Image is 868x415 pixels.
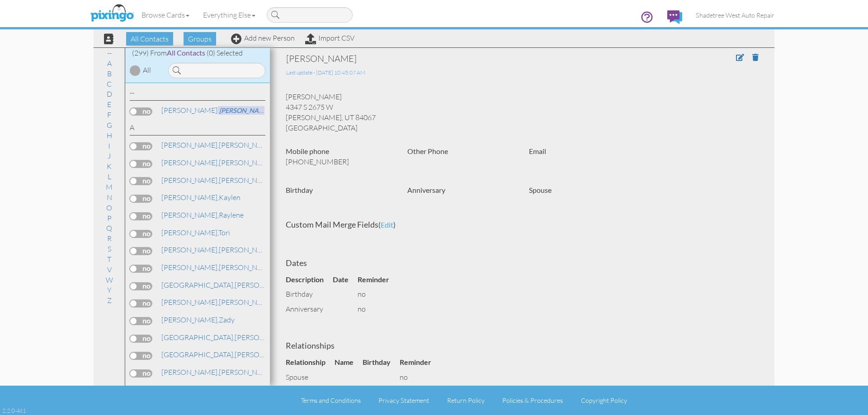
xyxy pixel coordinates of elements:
[103,47,116,58] a: --
[102,120,117,131] a: G
[160,367,276,378] a: [PERSON_NAME]
[286,355,335,370] th: Relationship
[160,314,236,325] a: Zady
[286,69,365,76] span: Last update - [DATE] 10:45:07 AM
[667,10,682,24] img: comments.svg
[363,355,400,370] th: Birthday
[358,302,398,317] td: no
[358,287,398,302] td: no
[286,272,333,287] th: Description
[160,349,292,360] a: [PERSON_NAME]
[160,244,276,255] a: [PERSON_NAME]
[286,287,333,302] td: birthday
[160,332,292,343] a: [PERSON_NAME]
[286,302,333,317] td: anniversary
[103,171,116,182] a: L
[381,220,393,229] span: edit
[161,280,235,289] span: [GEOGRAPHIC_DATA],
[286,341,759,350] h4: Relationships
[104,140,115,151] a: I
[103,233,116,244] a: R
[103,99,116,110] a: E
[161,315,219,324] span: [PERSON_NAME],
[143,65,151,75] div: All
[135,4,196,26] a: Browse Cards
[101,182,117,192] a: M
[279,92,765,133] div: [PERSON_NAME] 4347 S 2675 W [PERSON_NAME], UT 84067 [GEOGRAPHIC_DATA]
[161,298,219,307] span: [PERSON_NAME],
[529,147,546,155] strong: Email
[103,68,116,79] a: B
[103,109,116,120] a: F
[160,297,276,308] a: [PERSON_NAME]
[103,295,116,306] a: Z
[207,48,243,57] span: (0) Selected
[696,11,774,19] span: Shadetree West Auto Repair
[160,210,245,220] a: Raylene
[130,88,265,101] div: --
[333,272,358,287] th: Date
[378,220,396,229] span: ( )
[160,105,289,116] a: [PERSON_NAME]
[286,186,313,194] strong: Birthday
[160,280,292,290] a: [PERSON_NAME]
[103,58,116,69] a: A
[286,147,329,155] strong: Mobile phone
[102,130,117,141] a: H
[102,161,116,172] a: K
[286,157,394,167] p: [PHONE_NUMBER]
[286,220,759,229] h4: Custom Mail Merge Fields
[400,355,440,370] th: Reminder
[167,48,205,57] span: All Contacts
[102,223,117,233] a: Q
[102,89,117,99] a: D
[102,202,117,213] a: O
[161,263,219,272] span: [PERSON_NAME],
[126,32,173,46] span: All Contacts
[231,33,295,42] a: Add new Person
[102,192,117,203] a: N
[407,186,445,194] strong: Anniversary
[160,175,276,186] a: [PERSON_NAME]
[88,2,136,25] img: pixingo logo
[447,396,485,404] a: Return Policy
[358,272,398,287] th: Reminder
[103,254,116,265] a: T
[103,264,116,275] a: V
[301,396,361,404] a: Terms and Conditions
[161,333,235,342] span: [GEOGRAPHIC_DATA],
[125,48,270,58] div: (299) From
[161,210,219,219] span: [PERSON_NAME],
[335,355,363,370] th: Name
[161,350,235,359] span: [GEOGRAPHIC_DATA],
[161,158,219,167] span: [PERSON_NAME],
[217,106,288,115] span: [PERSON_NAME] Big O
[161,385,183,394] span: Austin,
[196,4,262,26] a: Everything Else
[103,243,116,254] a: S
[2,406,26,415] div: 2.2.0-461
[502,396,563,404] a: Policies & Procedures
[160,227,231,238] a: Tori
[286,52,661,65] div: [PERSON_NAME]
[160,157,276,168] a: [PERSON_NAME]
[286,259,759,268] h4: Dates
[103,150,115,161] a: J
[400,370,440,385] td: no
[529,186,552,194] strong: Spouse
[161,140,219,149] span: [PERSON_NAME],
[689,4,781,27] a: Shadetree West Auto Repair
[581,396,627,404] a: Copyright Policy
[161,176,219,185] span: [PERSON_NAME],
[160,192,241,203] a: Kaylen
[160,262,276,273] a: [PERSON_NAME]
[101,275,118,285] a: W
[267,7,353,23] input: Search cards
[161,368,219,377] span: [PERSON_NAME],
[160,140,276,150] a: [PERSON_NAME]
[103,284,116,295] a: Y
[130,122,265,135] div: A
[378,396,429,404] a: Privacy Statement
[286,370,335,385] td: spouse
